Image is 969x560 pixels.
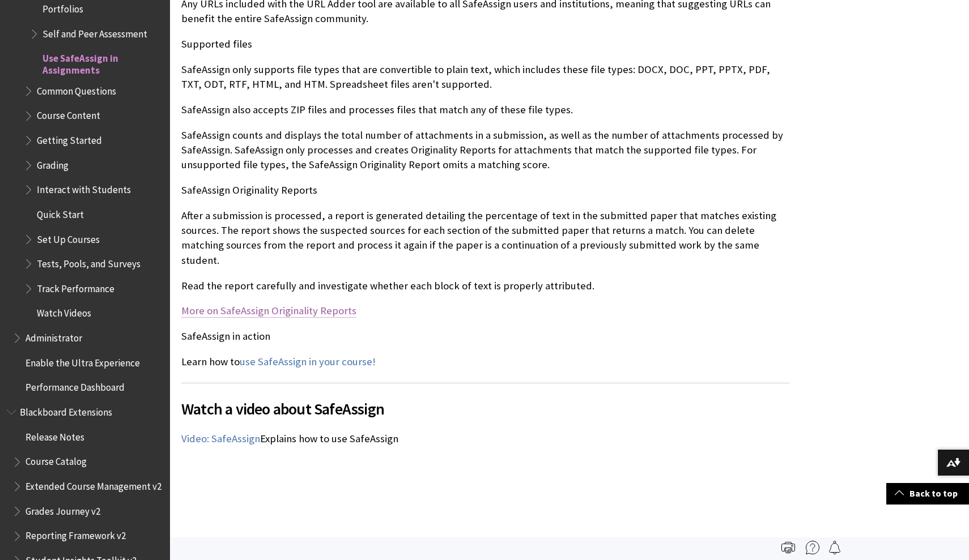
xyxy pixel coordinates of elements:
[25,502,100,517] span: Grades Journey v2
[25,477,161,492] span: Extended Course Management v2
[37,131,102,146] span: Getting Started
[42,24,147,40] span: Self and Peer Assessment
[181,279,790,293] p: Read the report carefully and investigate whether each block of text is properly attributed.
[181,431,790,446] p: Explains how to use SafeAssign
[25,527,126,542] span: Reporting Framework v2
[181,304,356,318] a: More on SafeAssign Originality Reports
[181,432,260,446] a: Video: SafeAssign
[37,82,116,97] span: Common Questions
[37,304,91,319] span: Watch Videos
[25,378,125,394] span: Performance Dashboard
[25,353,140,369] span: Enable the Ultra Experience
[20,403,112,418] span: Blackboard Extensions
[25,452,87,468] span: Course Catalog
[806,541,819,554] img: More help
[25,328,82,344] span: Administrator
[886,483,969,504] a: Back to top
[181,329,790,344] p: SafeAssign in action
[181,208,790,268] p: After a submission is processed, a report is generated detailing the percentage of text in the su...
[181,128,790,173] p: SafeAssign counts and displays the total number of attachments in a submission, as well as the nu...
[181,37,790,52] p: Supported files
[37,156,69,171] span: Grading
[37,279,114,294] span: Track Performance
[828,541,841,554] img: Follow this page
[42,49,162,76] span: Use SafeAssign in Assignments
[181,102,790,117] p: SafeAssign also accepts ZIP files and processes files that match any of these file types.
[37,180,131,195] span: Interact with Students
[25,428,84,443] span: Release Notes
[37,106,100,122] span: Course Content
[240,355,376,369] a: use SafeAssign in your course!
[37,254,141,270] span: Tests, Pools, and Surveys
[37,230,100,245] span: Set Up Courses
[37,205,84,220] span: Quick Start
[181,354,790,369] p: Learn how to
[181,62,790,92] p: SafeAssign only supports file types that are convertible to plain text, which includes these file...
[181,183,790,198] p: SafeAssign Originality Reports
[181,397,790,421] span: Watch a video about SafeAssign
[781,541,795,554] img: Print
